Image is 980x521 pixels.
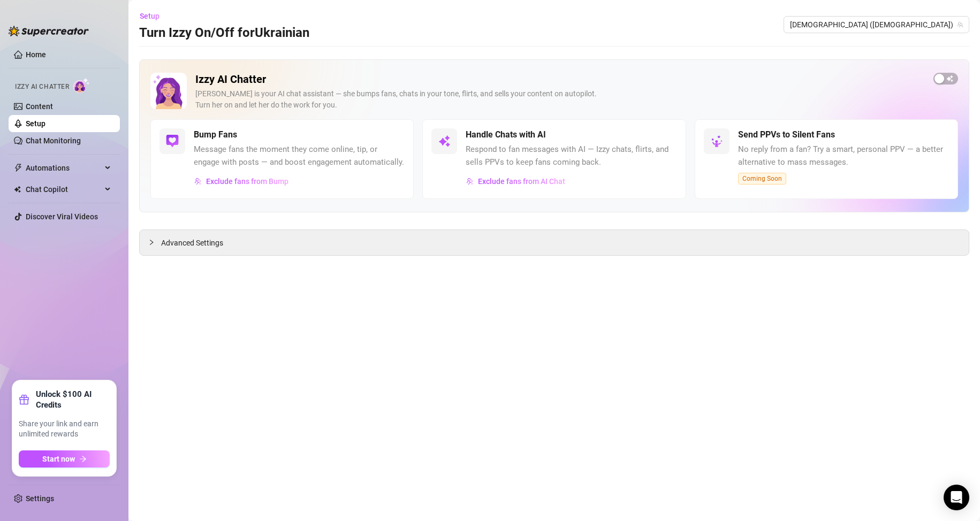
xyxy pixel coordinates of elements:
div: collapsed [148,236,161,248]
a: Setup [26,119,45,128]
button: Start nowarrow-right [19,450,110,468]
img: AI Chatter [73,78,90,93]
img: svg%3e [710,135,723,148]
img: svg%3e [438,135,451,148]
a: Settings [26,494,54,503]
div: [PERSON_NAME] is your AI chat assistant — she bumps fans, chats in your tone, flirts, and sells y... [195,88,925,111]
span: Coming Soon [738,173,786,185]
span: Exclude fans from AI Chat [478,177,565,186]
span: Chat Copilot [26,181,102,198]
span: Start now [42,455,75,463]
span: Exclude fans from Bump [206,177,288,186]
span: Share your link and earn unlimited rewards [19,419,110,440]
img: svg%3e [166,135,179,148]
a: Home [26,50,46,59]
img: svg%3e [466,178,474,185]
h5: Handle Chats with AI [466,128,546,141]
span: Ukrainian (ukrainianmodel) [790,17,963,33]
a: Discover Viral Videos [26,212,98,221]
a: Chat Monitoring [26,136,81,145]
span: Respond to fan messages with AI — Izzy chats, flirts, and sells PPVs to keep fans coming back. [466,143,677,168]
h3: Turn Izzy On/Off for Ukrainian [139,25,309,42]
img: Chat Copilot [14,186,21,193]
span: team [957,21,963,28]
span: Message fans the moment they come online, tip, or engage with posts — and boost engagement automa... [194,143,405,168]
button: Exclude fans from AI Chat [466,173,566,190]
span: collapsed [148,239,155,246]
button: Setup [139,7,168,25]
button: Exclude fans from Bump [194,173,289,190]
img: svg%3e [194,178,202,185]
span: No reply from a fan? Try a smart, personal PPV — a better alternative to mass messages. [738,143,949,168]
img: Izzy AI Chatter [150,73,187,109]
span: Automations [26,159,102,177]
h2: Izzy AI Chatter [195,73,925,86]
img: logo-BBDzfeDw.svg [9,26,89,36]
span: Setup [140,12,159,20]
strong: Unlock $100 AI Credits [36,389,110,410]
span: Izzy AI Chatter [15,82,69,92]
span: thunderbolt [14,164,22,172]
div: Open Intercom Messenger [944,485,969,510]
span: arrow-right [79,455,87,463]
a: Content [26,102,53,111]
span: gift [19,394,29,405]
h5: Bump Fans [194,128,237,141]
h5: Send PPVs to Silent Fans [738,128,835,141]
span: Advanced Settings [161,237,223,249]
